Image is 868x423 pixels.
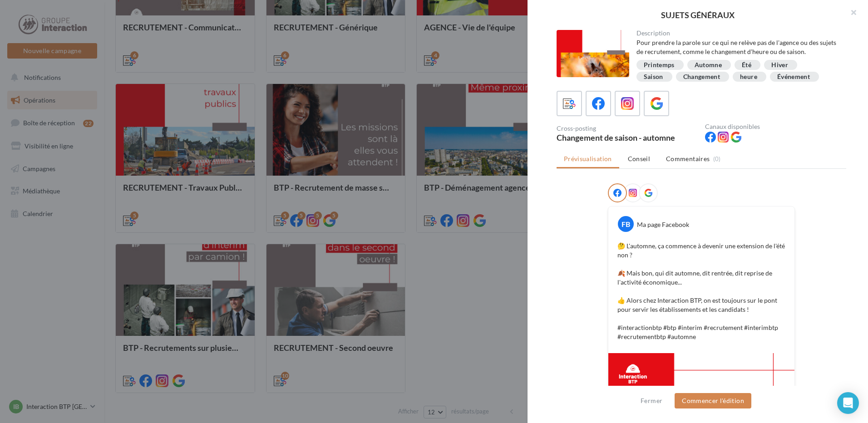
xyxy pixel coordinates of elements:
div: heure [740,74,757,80]
div: Description [636,30,839,36]
div: Changement de saison - automne [557,133,698,142]
div: FB [618,216,634,232]
button: Commencer l'édition [675,393,751,408]
div: Hiver [771,62,788,69]
div: Printemps [644,62,675,69]
span: Conseil [628,155,650,162]
div: Changement [683,74,720,80]
div: Cross-posting [557,125,698,132]
span: (0) [713,155,721,162]
div: Ma page Facebook [637,220,689,229]
div: Open Intercom Messenger [837,392,859,414]
div: SUJETS GÉNÉRAUX [542,11,853,19]
div: Pour prendre la parole sur ce qui ne relève pas de l'agence ou des sujets de recrutement, comme l... [636,38,839,56]
div: Automne [695,62,722,69]
div: Événement [777,74,810,80]
button: Fermer [637,395,666,406]
span: Commentaires [666,154,710,163]
div: Été [742,62,751,69]
div: Saison [644,74,663,80]
p: 🤔 L'automne, ça commence à devenir une extension de l'été non ? 🍂 Mais bon, qui dit automne, dit ... [617,241,785,341]
div: Canaux disponibles [705,123,846,130]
